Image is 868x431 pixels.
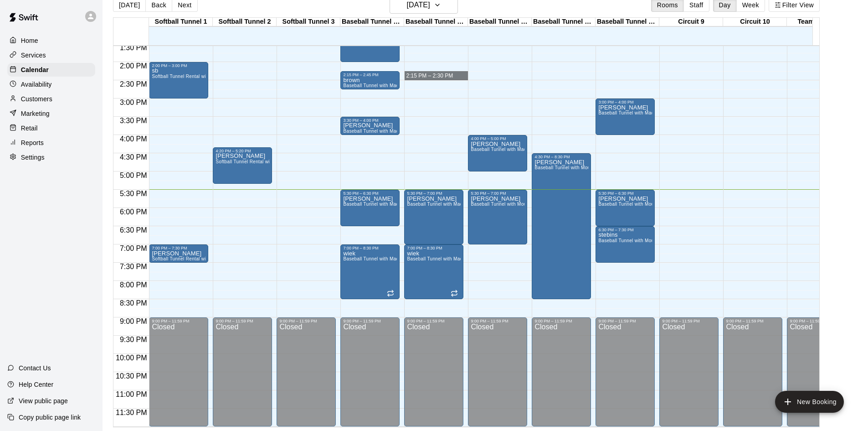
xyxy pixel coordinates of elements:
[118,99,149,106] span: 3:00 PM
[152,256,230,261] span: Softball Tunnel Rental with Machine
[598,100,652,104] div: 3:00 PM – 4:00 PM
[213,147,272,184] div: 4:20 PM – 5:20 PM: copeland
[596,190,655,226] div: 5:30 PM – 6:30 PM: HOLLIS
[340,244,400,299] div: 7:00 PM – 8:30 PM: wiek
[21,65,49,74] p: Calendar
[7,107,95,120] div: Marketing
[213,18,277,26] div: Softball Tunnel 2
[118,190,149,197] span: 5:30 PM
[19,363,51,373] p: Contact Us
[118,153,149,161] span: 4:30 PM
[468,190,527,244] div: 5:30 PM – 7:00 PM: rivera
[340,190,400,226] div: 5:30 PM – 6:30 PM: johnson
[19,413,81,422] p: Copy public page link
[343,118,397,123] div: 3:30 PM – 4:00 PM
[152,319,205,323] div: 9:00 PM – 11:59 PM
[118,226,149,234] span: 6:30 PM
[471,191,524,196] div: 5:30 PM – 7:00 PM
[468,18,532,26] div: Baseball Tunnel 6 (Machine)
[7,92,95,106] a: Customers
[21,124,38,133] p: Retail
[216,319,269,323] div: 9:00 PM – 11:59 PM
[598,228,652,232] div: 6:30 PM – 7:30 PM
[598,202,659,207] span: Baseball Tunnel with Mound
[279,323,333,430] div: Closed
[152,63,205,68] div: 2:00 PM – 3:00 PM
[343,202,408,207] span: Baseball Tunnel with Machine
[659,18,723,26] div: Circuit 9
[21,153,45,162] p: Settings
[596,18,659,26] div: Baseball Tunnel 8 (Mound)
[118,62,149,70] span: 2:00 PM
[790,319,843,323] div: 9:00 PM – 11:59 PM
[7,34,95,47] div: Home
[471,136,524,141] div: 4:00 PM – 5:00 PM
[7,136,95,150] a: Reports
[343,83,408,88] span: Baseball Tunnel with Machine
[118,336,149,343] span: 9:30 PM
[7,48,95,62] div: Services
[775,391,844,413] button: add
[113,409,149,416] span: 11:30 PM
[118,281,149,289] span: 8:00 PM
[726,323,780,430] div: Closed
[534,323,588,430] div: Closed
[118,317,149,325] span: 9:00 PM
[343,319,397,323] div: 9:00 PM – 11:59 PM
[149,62,208,99] div: 2:00 PM – 3:00 PM: sb
[723,18,787,26] div: Circuit 10
[7,151,95,164] a: Settings
[7,63,95,77] a: Calendar
[343,323,397,430] div: Closed
[598,323,652,430] div: Closed
[343,246,397,250] div: 7:00 PM – 8:30 PM
[21,109,50,118] p: Marketing
[21,80,52,89] p: Availability
[118,44,149,52] span: 1:30 PM
[662,323,716,430] div: Closed
[340,117,400,135] div: 3:30 PM – 4:00 PM: kelley
[787,18,851,26] div: Team Room 1
[662,319,716,323] div: 9:00 PM – 11:59 PM
[113,390,149,398] span: 11:00 PM
[21,138,44,147] p: Reports
[216,149,269,153] div: 4:20 PM – 5:20 PM
[152,246,205,250] div: 7:00 PM – 7:30 PM
[118,263,149,270] span: 7:30 PM
[19,396,68,405] p: View public page
[343,191,397,196] div: 5:30 PM – 6:30 PM
[532,317,591,426] div: 9:00 PM – 11:59 PM: Closed
[152,74,230,79] span: Softball Tunnel Rental with Machine
[118,244,149,252] span: 7:00 PM
[726,319,780,323] div: 9:00 PM – 11:59 PM
[118,117,149,125] span: 3:30 PM
[277,18,340,26] div: Softball Tunnel 3
[787,317,846,426] div: 9:00 PM – 11:59 PM: Closed
[387,290,394,297] span: Recurring event
[340,317,400,426] div: 9:00 PM – 11:59 PM: Closed
[723,317,782,426] div: 9:00 PM – 11:59 PM: Closed
[21,51,46,60] p: Services
[118,299,149,307] span: 8:30 PM
[7,78,95,91] a: Availability
[277,317,336,426] div: 9:00 PM – 11:59 PM: Closed
[118,208,149,216] span: 6:00 PM
[7,121,95,135] div: Retail
[471,323,524,430] div: Closed
[659,317,719,426] div: 9:00 PM – 11:59 PM: Closed
[343,73,397,77] div: 2:15 PM – 2:45 PM
[598,110,663,115] span: Baseball Tunnel with Machine
[343,129,408,134] span: Baseball Tunnel with Machine
[118,171,149,179] span: 5:00 PM
[532,18,596,26] div: Baseball Tunnel 7 (Mound/Machine)
[216,159,293,164] span: Softball Tunnel Rental with Machine
[113,354,149,362] span: 10:00 PM
[149,244,208,263] div: 7:00 PM – 7:30 PM: brewer
[404,18,468,26] div: Baseball Tunnel 5 (Machine)
[471,147,535,152] span: Baseball Tunnel with Machine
